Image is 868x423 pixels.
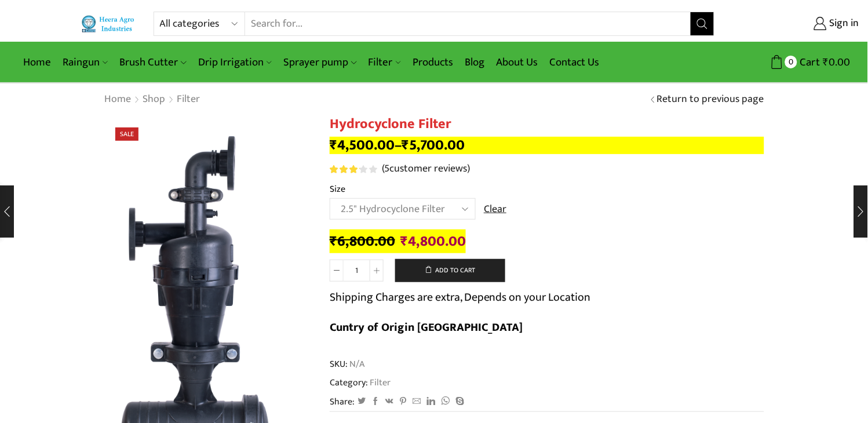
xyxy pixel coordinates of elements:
button: Add to cart [395,259,505,282]
b: Cuntry of Origin [GEOGRAPHIC_DATA] [330,318,523,337]
a: Clear options [484,202,506,217]
bdi: 4,800.00 [400,229,466,253]
div: Rated 3.20 out of 5 [330,165,377,173]
a: Drip Irrigation [192,49,278,76]
span: ₹ [823,53,829,71]
span: Share: [330,395,355,409]
a: Brush Cutter [114,49,192,76]
input: Search for... [245,12,691,35]
span: N/A [348,358,364,371]
span: 5 [384,160,389,177]
span: Category: [330,376,391,389]
a: Sign in [732,13,859,34]
a: About Us [490,49,544,76]
input: Product quantity [344,260,370,282]
bdi: 0.00 [823,53,851,71]
a: Shop [142,92,166,107]
a: Return to previous page [657,92,764,107]
a: Home [104,92,132,107]
p: Shipping Charges are extra, Depends on your Location [330,288,591,307]
bdi: 6,800.00 [330,229,395,253]
span: ₹ [402,133,409,157]
a: Products [407,49,459,76]
span: Rated out of 5 based on customer ratings [330,165,360,173]
a: Filter [368,375,391,390]
span: 5 [330,165,379,173]
a: Blog [459,49,490,76]
span: ₹ [330,229,337,253]
span: Sign in [827,16,859,31]
span: Sale [115,127,138,141]
bdi: 4,500.00 [330,133,395,157]
a: (5customer reviews) [382,162,470,177]
a: Home [17,49,57,76]
span: SKU: [330,358,764,371]
span: Cart [797,54,820,70]
label: Size [330,183,345,196]
button: Search button [691,12,714,35]
p: – [330,137,764,154]
a: Raingun [57,49,114,76]
span: 0 [785,56,797,68]
span: ₹ [330,133,337,157]
nav: Breadcrumb [104,92,200,107]
a: Sprayer pump [278,49,362,76]
a: Filter [176,92,200,107]
a: Filter [363,49,407,76]
a: Contact Us [544,49,605,76]
bdi: 5,700.00 [402,133,465,157]
span: ₹ [400,229,408,253]
a: 0 Cart ₹0.00 [726,52,851,73]
h1: Hydrocyclone Filter [330,116,764,133]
